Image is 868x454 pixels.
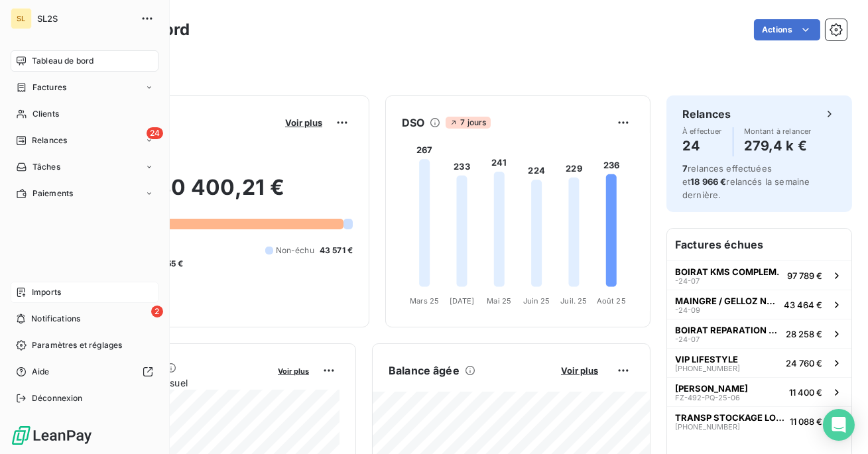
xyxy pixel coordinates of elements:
tspan: Juil. 25 [560,296,587,306]
span: 18 966 € [690,176,726,187]
span: -24-09 [675,306,700,314]
button: Voir plus [557,365,602,376]
span: Aide [32,366,50,378]
span: 24 760 € [786,358,822,369]
button: Voir plus [281,117,326,129]
button: VIP LIFESTYLE[PHONE_NUMBER]24 760 € [667,348,851,377]
span: 7 jours [446,117,490,129]
span: relances effectuées et relancés la semaine dernière. [682,163,810,200]
a: Clients [11,103,158,125]
tspan: Mai 25 [487,296,511,306]
button: Actions [754,19,820,40]
div: SL [11,8,32,29]
span: Clients [32,108,59,120]
span: Déconnexion [32,392,83,404]
tspan: Juin 25 [523,296,550,306]
h6: Balance âgée [389,363,460,378]
a: Tâches [11,156,158,178]
span: BOIRAT KMS COMPLEM. [675,266,779,277]
span: [PERSON_NAME] [675,383,748,394]
span: À effectuer [682,127,722,135]
h6: DSO [402,115,424,131]
a: Aide [11,361,158,382]
span: MAINGRE / GELLOZ NUGGET [675,296,778,306]
span: Factures [32,82,66,93]
h2: 980 400,21 € [75,174,353,214]
span: 97 789 € [787,270,822,281]
span: Relances [32,135,67,146]
span: -24-07 [675,277,700,285]
span: [PHONE_NUMBER] [675,365,740,372]
a: Paramètres et réglages [11,335,158,356]
span: BOIRAT REPARATION VEHICULE [675,325,780,335]
span: 43 464 € [784,300,822,310]
span: 43 571 € [320,245,353,256]
span: Tableau de bord [32,55,93,67]
tspan: Mars 25 [410,296,439,306]
h4: 24 [682,135,722,156]
span: SL2S [37,13,133,24]
h6: Relances [682,106,731,122]
h6: Factures échues [667,229,851,260]
span: 11 088 € [790,416,822,427]
button: Voir plus [274,365,313,376]
span: Chiffre d'affaires mensuel [75,376,269,390]
a: 24Relances [11,130,158,151]
span: Paiements [32,188,73,199]
span: Tâches [32,161,60,173]
span: FZ-492-PQ-25-06 [675,394,740,402]
span: 7 [682,163,688,174]
span: Voir plus [561,365,598,376]
span: Montant à relancer [744,127,812,135]
span: Non-échu [276,245,314,256]
span: Voir plus [285,117,322,128]
span: 11 400 € [789,387,822,398]
div: Open Intercom Messenger [823,409,855,441]
button: MAINGRE / GELLOZ NUGGET-24-0943 464 € [667,290,851,319]
button: [PERSON_NAME]FZ-492-PQ-25-0611 400 € [667,377,851,406]
button: BOIRAT KMS COMPLEM.-24-0797 789 € [667,260,851,290]
a: Imports [11,282,158,303]
span: 2 [151,306,163,317]
span: -24-07 [675,335,700,343]
span: Imports [32,286,61,298]
span: Voir plus [278,367,309,376]
h4: 279,4 k € [744,135,812,156]
span: 24 [147,127,163,139]
a: Tableau de bord [11,50,158,72]
button: TRANSP STOCKAGE LOGISTIQUE[PHONE_NUMBER]11 088 € [667,406,851,435]
span: Notifications [31,313,80,325]
span: 28 258 € [786,329,822,339]
span: Paramètres et réglages [32,339,122,351]
span: TRANSP STOCKAGE LOGISTIQUE [675,412,784,423]
tspan: Août 25 [597,296,626,306]
img: Logo LeanPay [11,425,93,446]
a: Factures [11,77,158,98]
button: BOIRAT REPARATION VEHICULE-24-0728 258 € [667,319,851,348]
span: VIP LIFESTYLE [675,354,738,365]
tspan: [DATE] [450,296,475,306]
a: Paiements [11,183,158,204]
span: [PHONE_NUMBER] [675,423,740,431]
